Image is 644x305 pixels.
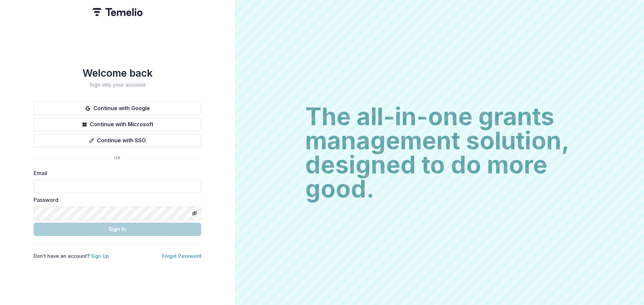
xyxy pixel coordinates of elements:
button: Continue with Google [34,102,201,115]
label: Email [34,169,197,177]
img: Temelio [92,8,143,16]
button: Sign In [34,223,201,236]
button: Toggle password visibility [189,208,200,219]
label: Password [34,196,197,204]
a: Forgot Password [162,253,201,259]
h2: Sign into your account [34,82,201,88]
h1: Welcome back [34,67,201,79]
p: Don't have an account? [34,252,109,259]
button: Continue with SSO [34,134,201,147]
a: Sign Up [91,253,109,259]
button: Continue with Microsoft [34,118,201,131]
